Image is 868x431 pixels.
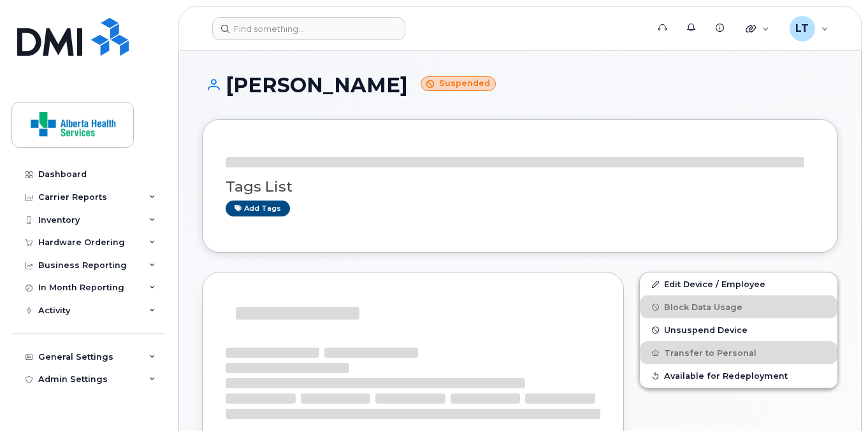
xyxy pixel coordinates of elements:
[640,318,837,341] button: Unsuspend Device
[640,272,837,295] a: Edit Device / Employee
[640,364,837,387] button: Available for Redeployment
[202,74,838,96] h1: [PERSON_NAME]
[421,76,496,91] small: Suspended
[226,201,290,216] a: Add tags
[226,179,814,195] h3: Tags List
[664,371,788,381] span: Available for Redeployment
[664,325,748,335] span: Unsuspend Device
[640,341,837,364] button: Transfer to Personal
[640,295,837,318] button: Block Data Usage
